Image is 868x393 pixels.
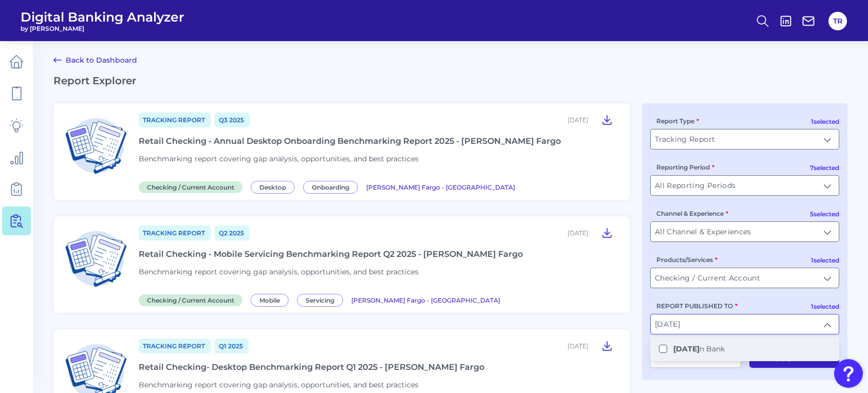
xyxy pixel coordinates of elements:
label: Reporting Period [656,163,714,171]
label: n Bank [673,344,725,353]
a: Mobile [251,295,293,305]
span: Onboarding [303,181,358,194]
a: Back to Dashboard [53,54,137,66]
span: Digital Banking Analyzer [21,9,184,25]
a: Checking / Current Account [139,182,247,192]
div: [DATE] [568,116,589,124]
span: Servicing [297,294,343,307]
span: Benchmarking report covering gap analysis, opportunities, and best practices [139,380,419,389]
label: Products/Services [656,256,718,264]
label: REPORT PUBLISHED TO [656,302,738,310]
span: by [PERSON_NAME] [21,25,184,32]
a: Q3 2025 [215,113,250,127]
span: Mobile [251,294,289,307]
label: Report Type [656,117,699,125]
a: Q1 2025 [215,339,249,353]
button: Retail Checking- Desktop Benchmarking Report Q1 2025 - Wells Fargo [597,338,617,354]
span: Benchmarking report covering gap analysis, opportunities, and best practices [139,154,419,163]
span: Checking / Current Account [139,294,242,306]
b: [DATE] [673,344,700,353]
div: Retail Checking- Desktop Benchmarking Report Q1 2025 - [PERSON_NAME] Fargo [139,362,484,372]
button: Open Resource Center [834,359,863,388]
label: Channel & Experience [656,210,728,217]
img: Checking / Current Account [62,224,130,293]
a: Tracking Report [139,226,211,240]
a: [PERSON_NAME] Fargo - [GEOGRAPHIC_DATA] [351,295,500,305]
button: TR [828,12,847,30]
span: [PERSON_NAME] Fargo - [GEOGRAPHIC_DATA] [366,183,515,191]
div: Retail Checking - Mobile Servicing Benchmarking Report Q2 2025 - [PERSON_NAME] Fargo [139,249,523,259]
div: [DATE] [568,229,589,237]
span: Checking / Current Account [139,181,242,193]
a: Tracking Report [139,113,211,127]
div: [DATE] [568,342,589,350]
span: [PERSON_NAME] Fargo - [GEOGRAPHIC_DATA] [351,296,500,304]
button: Retail Checking - Annual Desktop Onboarding Benchmarking Report 2025 - Wells Fargo [597,111,617,128]
a: Q2 2025 [215,226,250,240]
a: [PERSON_NAME] Fargo - [GEOGRAPHIC_DATA] [366,182,515,192]
img: Checking / Current Account [62,111,130,180]
span: Benchmarking report covering gap analysis, opportunities, and best practices [139,267,419,276]
div: Retail Checking - Annual Desktop Onboarding Benchmarking Report 2025 - [PERSON_NAME] Fargo [139,136,561,146]
a: Tracking Report [139,339,211,353]
span: Desktop [251,181,295,194]
a: Onboarding [303,182,362,192]
h2: Report Explorer [53,74,847,87]
a: Checking / Current Account [139,295,247,305]
a: Desktop [251,182,299,192]
a: Servicing [297,295,347,305]
button: Retail Checking - Mobile Servicing Benchmarking Report Q2 2025 - Wells Fargo [597,224,617,241]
